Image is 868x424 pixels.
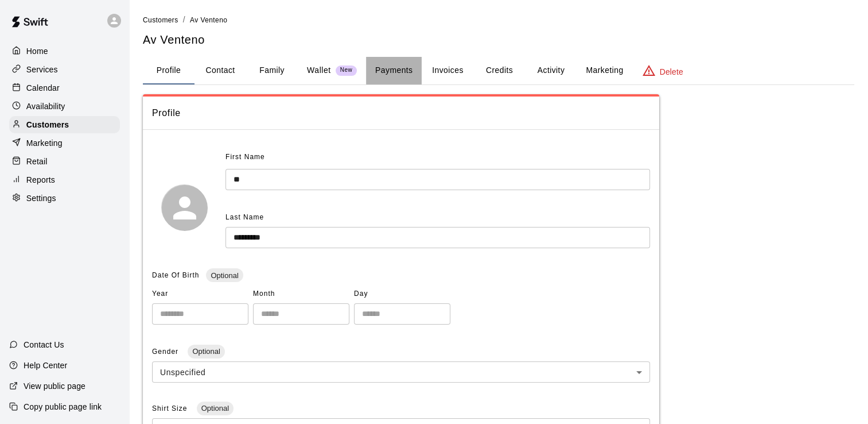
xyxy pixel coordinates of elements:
[197,404,233,413] span: Optional
[473,57,525,84] button: Credits
[9,79,120,97] a: Calendar
[143,32,854,48] h5: Av Venteno
[26,137,63,149] p: Marketing
[143,57,854,84] div: basic tabs example
[354,285,450,303] span: Day
[9,61,120,78] a: Services
[525,57,577,84] button: Activity
[190,16,227,24] span: Av Venteno
[26,119,69,130] p: Customers
[422,57,473,84] button: Invoices
[660,66,683,78] p: Delete
[26,101,65,112] p: Availability
[152,348,181,356] span: Gender
[26,174,55,186] p: Reports
[152,361,650,383] div: Unspecified
[152,271,199,279] span: Date Of Birth
[143,16,178,24] span: Customers
[253,285,349,303] span: Month
[24,339,64,350] p: Contact Us
[9,43,120,60] a: Home
[9,116,120,133] a: Customers
[152,404,190,413] span: Shirt Size
[577,57,632,84] button: Marketing
[26,82,60,94] p: Calendar
[9,134,120,152] a: Marketing
[24,380,85,392] p: View public page
[183,14,185,26] li: /
[366,57,422,84] button: Payments
[26,192,56,204] p: Settings
[24,401,102,413] p: Copy public page link
[9,190,120,207] a: Settings
[9,171,120,188] a: Reports
[24,360,67,371] p: Help Center
[9,153,120,170] a: Retail
[26,45,48,57] p: Home
[9,98,120,115] a: Availability
[225,148,265,167] span: First Name
[206,271,243,280] span: Optional
[143,14,854,26] nav: breadcrumb
[26,64,58,75] p: Services
[225,213,264,221] span: Last Name
[307,64,331,76] p: Wallet
[188,347,224,356] span: Optional
[194,57,246,84] button: Contact
[152,106,650,121] span: Profile
[246,57,298,84] button: Family
[143,15,178,24] a: Customers
[143,57,194,84] button: Profile
[26,156,48,167] p: Retail
[336,67,357,74] span: New
[152,285,248,303] span: Year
